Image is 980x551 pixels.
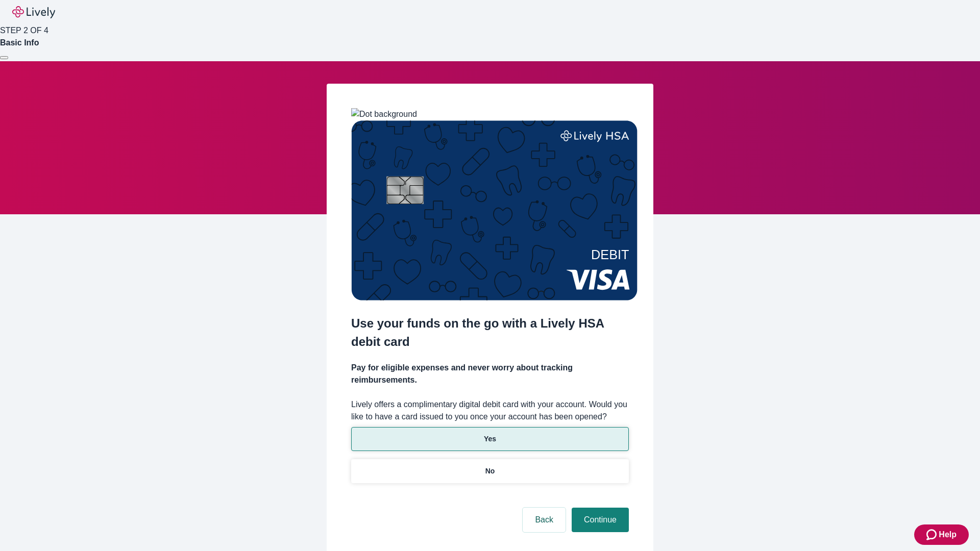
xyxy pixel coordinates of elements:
[484,434,496,444] p: Yes
[351,398,629,423] label: Lively offers a complimentary digital debit card with your account. Would you like to have a card...
[926,529,939,541] svg: Zendesk support icon
[572,508,629,532] button: Continue
[12,6,55,18] img: Lively
[351,314,629,351] h2: Use your funds on the go with a Lively HSA debit card
[351,427,629,451] button: Yes
[351,362,629,386] h4: Pay for eligible expenses and never worry about tracking reimbursements.
[914,524,969,545] button: Zendesk support iconHelp
[939,529,957,541] span: Help
[351,120,638,300] img: Debit card
[351,459,629,483] button: No
[485,466,495,477] p: No
[523,508,566,532] button: Back
[351,108,417,120] img: Dot background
